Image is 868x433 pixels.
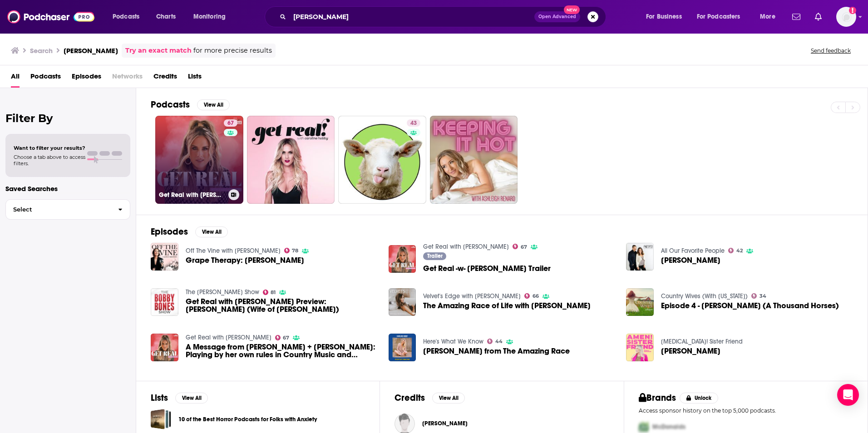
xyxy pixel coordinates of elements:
a: CreditsView All [395,392,465,403]
a: Caroline Hobby from The Amazing Race [389,334,416,361]
p: Access sponsor history on the top 5,000 podcasts. [639,407,853,414]
img: The Amazing Race of Life with Caroline Hobby [389,288,416,316]
span: For Podcasters [697,10,740,23]
a: A Message from Caroline Hobby + Caroline Jones: Playing by her own rules in Country Music and mak... [186,343,378,359]
button: open menu [106,10,151,24]
span: Monitoring [193,10,226,23]
a: The Amazing Race of Life with Caroline Hobby [423,302,591,310]
a: 10 of the Best Horror Podcasts for Folks with Anxiety [151,409,171,429]
span: [PERSON_NAME] from The Amazing Race [423,347,570,355]
h2: Episodes [151,226,188,237]
span: Podcasts [113,10,139,23]
span: Select [6,207,111,212]
div: Search podcasts, credits, & more... [273,6,615,27]
img: Caroline Hobby [626,334,654,361]
span: Open Advanced [538,15,576,19]
button: View All [197,99,230,110]
a: Country Wives (With Alabama) [661,292,748,300]
a: The Bobby Bones Show [186,288,259,296]
a: 10 of the Best Horror Podcasts for Folks with Anxiety [178,414,317,424]
button: View All [195,226,228,237]
img: Podchaser - Follow, Share and Rate Podcasts [7,8,94,25]
span: 66 [533,294,539,298]
a: Grape Therapy: Caroline Hobby [151,243,178,271]
a: Velvet's Edge with Kelly Henderson [423,292,521,300]
img: Episode 4 - Caroline Hobby (A Thousand Horses) [626,288,654,316]
span: Get Real -w- [PERSON_NAME] Trailer [423,265,551,272]
a: Show notifications dropdown [811,9,825,25]
a: Get Real with Caroline Hobby [186,334,271,341]
img: Caroline Hobby [626,243,654,271]
div: Open Intercom Messenger [837,384,859,406]
a: All Our Favorite People [661,247,725,255]
h3: Get Real with [PERSON_NAME] [159,191,225,199]
span: [PERSON_NAME] [661,347,720,355]
img: Get Real -w- Caroline Hobby Trailer [389,245,416,273]
span: Trailer [427,253,443,259]
button: open menu [187,10,237,24]
span: 43 [410,119,417,128]
button: Unlock [680,393,718,403]
a: Caroline Hobby [422,420,468,427]
a: Podcasts [30,69,61,88]
a: Episodes [72,69,101,88]
a: Show notifications dropdown [789,9,804,25]
span: 81 [271,290,276,295]
a: Grape Therapy: Caroline Hobby [186,256,304,264]
input: Search podcasts, credits, & more... [290,10,534,24]
span: Grape Therapy: [PERSON_NAME] [186,256,304,264]
button: Open AdvancedNew [534,11,580,22]
svg: Add a profile image [849,7,856,14]
button: View All [432,393,465,403]
button: open menu [754,10,787,24]
a: 43 [407,119,420,127]
span: Charts [156,10,176,23]
a: Caroline Hobby [661,256,720,264]
a: ListsView All [151,392,208,403]
a: EpisodesView All [151,226,228,237]
span: More [760,10,775,23]
h2: Lists [151,392,168,403]
span: A Message from [PERSON_NAME] + [PERSON_NAME]: Playing by her own rules in Country Music and makin... [186,343,378,359]
span: 42 [736,249,743,253]
a: Lists [188,69,202,88]
a: Try an exact match [125,45,192,56]
h2: Filter By [5,112,130,125]
a: 34 [751,293,766,299]
a: Get Real -w- Caroline Hobby Trailer [423,265,551,272]
span: New [564,5,580,14]
button: Show profile menu [836,7,856,27]
span: 34 [759,294,766,298]
a: 43 [338,116,426,204]
span: for more precise results [193,45,272,56]
img: Get Real with Caroline Hobby Preview: Caroline Bryan (Wife of Luke Bryan) [151,288,178,316]
a: 42 [728,248,743,253]
button: Send feedback [808,47,853,54]
span: 78 [292,249,298,253]
button: Select [5,199,130,220]
span: [PERSON_NAME] [661,256,720,264]
button: open menu [691,10,754,24]
a: 67 [513,244,527,249]
a: Get Real with Caroline Hobby [423,243,509,251]
p: Saved Searches [5,184,130,193]
span: 44 [495,340,503,344]
span: McDonalds [652,423,686,431]
a: 44 [487,339,503,344]
a: Caroline Hobby from The Amazing Race [423,347,570,355]
span: Want to filter your results? [14,145,85,151]
a: Here's What We Know [423,338,483,345]
span: Choose a tab above to access filters. [14,154,85,167]
a: 67Get Real with [PERSON_NAME] [155,116,243,204]
span: The Amazing Race of Life with [PERSON_NAME] [423,302,591,310]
